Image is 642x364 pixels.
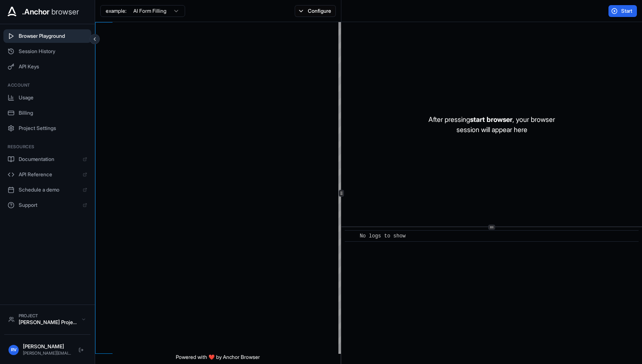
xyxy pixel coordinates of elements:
[349,232,353,240] span: ​
[8,82,87,88] h3: Account
[3,29,91,43] button: Browser Playground
[106,8,127,14] span: example:
[19,171,79,178] span: API Reference
[428,114,555,135] p: After pressing , your browser session will appear here
[90,34,100,44] button: Collapse sidebar
[19,94,87,101] span: Usage
[470,115,512,124] span: start browser
[76,345,86,355] button: Logout
[51,6,79,18] span: browser
[3,152,91,166] a: Documentation
[3,121,91,135] button: Project Settings
[360,233,405,239] span: No logs to show
[19,63,87,70] span: API Keys
[3,45,91,58] button: Session History
[3,198,91,212] a: Support
[5,5,19,19] img: Anchor Icon
[3,183,91,197] a: Schedule a demo
[3,60,91,73] button: API Keys
[8,144,87,150] h3: Resources
[23,350,72,356] div: [PERSON_NAME][EMAIL_ADDRESS][DOMAIN_NAME]
[19,313,77,319] div: Project
[4,309,90,329] button: Project[PERSON_NAME] Project
[22,6,50,18] span: .Anchor
[19,202,79,209] span: Support
[3,168,91,181] a: API Reference
[19,186,79,193] span: Schedule a demo
[19,110,87,116] span: Billing
[11,347,17,353] span: RV
[19,33,87,40] span: Browser Playground
[3,91,91,104] button: Usage
[621,8,633,14] span: Start
[608,5,637,17] button: Start
[3,106,91,120] button: Billing
[19,125,87,132] span: Project Settings
[19,156,79,163] span: Documentation
[19,319,77,326] div: [PERSON_NAME] Project
[295,5,336,17] button: Configure
[19,48,87,55] span: Session History
[23,343,72,350] div: [PERSON_NAME]
[176,354,260,364] span: Powered with ❤️ by Anchor Browser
